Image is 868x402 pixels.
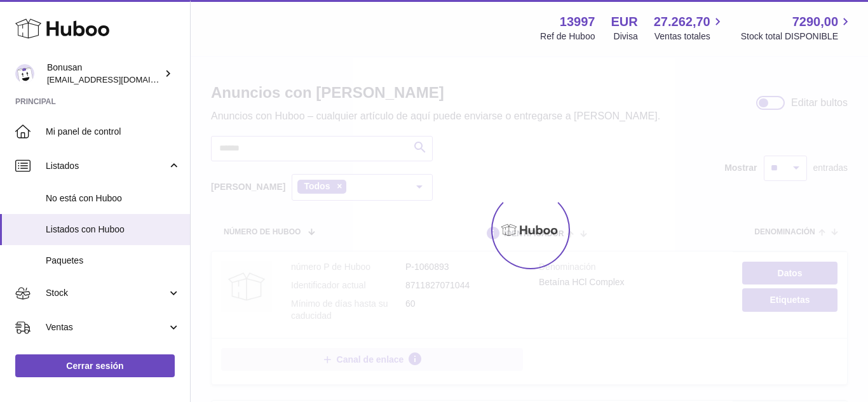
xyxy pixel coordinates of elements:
[15,64,34,83] img: info@bonusan.es
[792,13,838,30] span: 7290,00
[46,224,180,236] span: Listados con Huboo
[46,126,180,138] span: Mi panel de control
[741,30,853,43] span: Stock total DISPONIBLE
[654,13,710,30] span: 27.262,70
[741,13,853,43] a: 7290,00 Stock total DISPONIBLE
[47,74,187,84] span: [EMAIL_ADDRESS][DOMAIN_NAME]
[611,13,637,30] strong: EUR
[46,321,167,333] span: Ventas
[47,62,161,86] div: Bonusan
[540,30,595,43] div: Ref de Huboo
[46,192,180,204] span: No está con Huboo
[46,287,167,299] span: Stock
[654,13,725,43] a: 27.262,70 Ventas totales
[46,255,180,267] span: Paquetes
[654,30,725,43] span: Ventas totales
[560,13,595,30] strong: 13997
[15,354,175,377] a: Cerrar sesión
[614,30,638,43] div: Divisa
[46,160,167,172] span: Listados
